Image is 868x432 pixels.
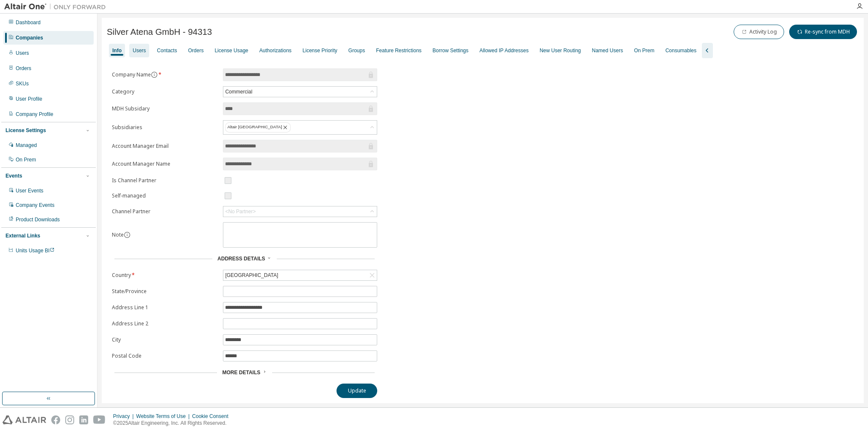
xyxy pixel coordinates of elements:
[303,47,337,54] div: License Priority
[136,413,192,420] div: Website Terms of Use
[113,413,136,420] div: Privacy
[16,96,42,102] div: User Profile
[112,71,218,78] label: Company Name
[540,47,581,54] div: New User Routing
[224,87,253,96] div: Commercial
[16,65,31,72] div: Orders
[112,88,218,95] label: Category
[16,111,53,118] div: Company Profile
[112,124,218,131] label: Subsidiaries
[214,47,248,54] div: License Usage
[217,256,265,262] span: Address Details
[4,3,110,11] img: Altair One
[112,288,218,295] label: State/Province
[223,206,377,217] div: <No Partner>
[16,187,43,194] div: User Events
[157,47,177,54] div: Contacts
[112,192,218,199] label: Self-managed
[112,47,122,54] div: Info
[16,142,37,149] div: Managed
[112,105,218,112] label: MDH Subsidary
[112,143,218,150] label: Account Manager Email
[6,232,40,239] div: External Links
[6,127,46,134] div: License Settings
[112,208,218,215] label: Channel Partner
[259,47,292,54] div: Authorizations
[225,122,291,133] div: Altair [GEOGRAPHIC_DATA]
[16,80,29,87] div: SKUs
[16,156,36,163] div: On Prem
[6,172,22,179] div: Events
[112,304,218,311] label: Address Line 1
[224,271,279,280] div: [GEOGRAPHIC_DATA]
[16,202,54,209] div: Company Events
[16,216,60,223] div: Product Downloads
[65,415,74,424] img: instagram.svg
[93,415,106,424] img: youtube.svg
[337,384,377,398] button: Update
[107,27,212,37] span: Silver Atena GmbH - 94313
[151,71,158,78] button: information
[112,353,218,359] label: Postal Code
[223,87,377,97] div: Commercial
[479,47,529,54] div: Allowed IP Addresses
[223,270,377,280] div: [GEOGRAPHIC_DATA]
[112,177,218,184] label: Is Channel Partner
[124,232,131,238] button: information
[789,25,857,39] button: Re-sync from MDH
[16,50,29,56] div: Users
[133,47,146,54] div: Users
[112,336,218,343] label: City
[16,34,43,41] div: Companies
[112,320,218,327] label: Address Line 2
[665,47,696,54] div: Consumables
[113,420,234,427] p: © 2025 Altair Engineering, Inc. All Rights Reserved.
[223,121,377,134] div: Altair [GEOGRAPHIC_DATA]
[192,413,233,420] div: Cookie Consent
[634,47,654,54] div: On Prem
[188,47,204,54] div: Orders
[222,370,260,376] span: More Details
[592,47,623,54] div: Named Users
[16,19,41,26] div: Dashboard
[348,47,365,54] div: Groups
[225,208,256,215] div: <No Partner>
[3,415,46,424] img: altair_logo.svg
[112,272,218,279] label: Country
[112,231,124,238] label: Note
[112,161,218,167] label: Account Manager Name
[79,415,88,424] img: linkedin.svg
[16,248,55,254] span: Units Usage BI
[51,415,60,424] img: facebook.svg
[433,47,469,54] div: Borrow Settings
[376,47,421,54] div: Feature Restrictions
[734,25,784,39] button: Activity Log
